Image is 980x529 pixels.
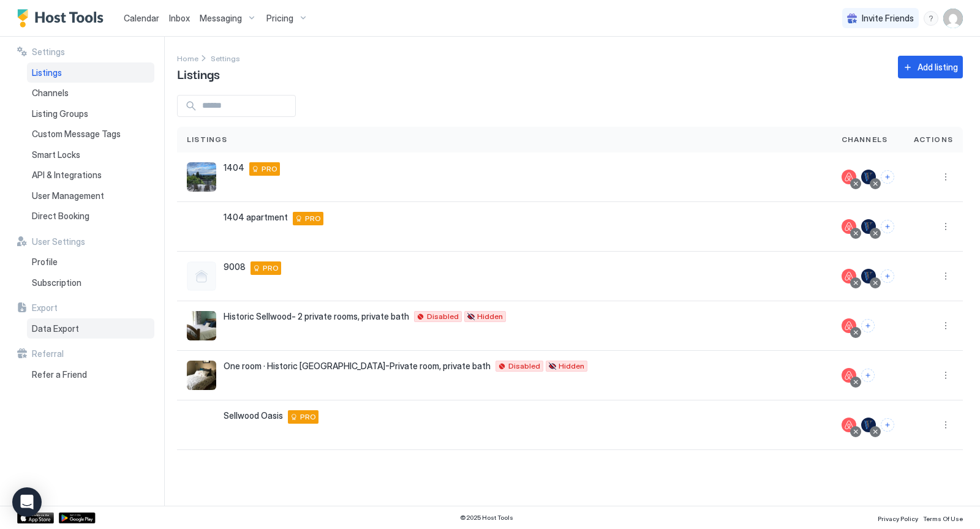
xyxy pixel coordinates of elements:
[923,515,963,522] span: Terms Of Use
[224,410,283,421] span: Sellwood Oasis
[32,211,89,222] span: Direct Booking
[262,163,277,174] span: PRO
[32,236,85,247] span: User Settings
[224,311,409,322] span: Historic Sellwood- 2 private rooms, private bath
[124,12,159,24] a: Calendar
[938,418,953,432] button: More options
[861,369,875,382] button: Connect channels
[27,144,154,165] a: Smart Locks
[177,64,220,83] span: Listings
[300,411,316,422] span: PRO
[200,13,242,24] span: Messaging
[924,11,938,26] div: menu
[17,512,54,523] a: App Store
[27,83,154,103] a: Channels
[881,269,894,283] button: Connect channels
[878,511,918,524] a: Privacy Policy
[938,318,953,333] button: More options
[32,149,80,160] span: Smart Locks
[32,190,104,201] span: User Management
[938,418,953,432] div: menu
[27,318,154,339] a: Data Export
[187,212,216,241] div: listing image
[169,12,190,24] a: Inbox
[938,269,953,283] div: menu
[881,220,894,233] button: Connect channels
[187,361,216,390] div: listing image
[32,348,64,359] span: Referral
[224,261,246,272] span: 9008
[263,263,279,274] span: PRO
[861,319,875,332] button: Connect channels
[32,47,65,58] span: Settings
[32,257,58,268] span: Profile
[32,129,121,140] span: Custom Message Tags
[224,361,491,372] span: One room · Historic [GEOGRAPHIC_DATA]-Private room, private bath
[27,124,154,144] a: Custom Message Tags
[124,13,159,23] span: Calendar
[169,13,190,23] span: Inbox
[17,9,109,28] a: Host Tools Logo
[187,410,216,440] div: listing image
[27,165,154,186] a: API & Integrations
[27,252,154,272] a: Profile
[938,170,953,184] div: menu
[878,515,918,522] span: Privacy Policy
[27,62,154,83] a: Listings
[266,13,293,24] span: Pricing
[32,108,88,119] span: Listing Groups
[177,54,198,63] span: Home
[32,277,81,288] span: Subscription
[211,54,240,63] span: Settings
[938,368,953,383] button: More options
[943,9,963,28] div: User profile
[842,134,888,145] span: Channels
[187,134,228,145] span: Listings
[938,368,953,383] div: menu
[12,487,42,517] div: Open Intercom Messenger
[938,219,953,234] div: menu
[881,170,894,184] button: Connect channels
[923,511,963,524] a: Terms Of Use
[27,364,154,385] a: Refer a Friend
[32,323,79,334] span: Data Export
[938,170,953,184] button: More options
[177,51,198,64] a: Home
[32,88,69,99] span: Channels
[177,51,198,64] div: Breadcrumb
[27,186,154,206] a: User Management
[27,103,154,124] a: Listing Groups
[460,514,513,522] span: © 2025 Host Tools
[59,512,96,523] a: Google Play Store
[197,96,295,116] input: Input Field
[862,13,914,24] span: Invite Friends
[32,170,102,181] span: API & Integrations
[224,162,244,173] span: 1404
[211,51,240,64] div: Breadcrumb
[211,51,240,64] a: Settings
[32,369,87,380] span: Refer a Friend
[881,418,894,432] button: Connect channels
[914,134,953,145] span: Actions
[918,61,958,73] div: Add listing
[938,269,953,283] button: More options
[898,56,963,78] button: Add listing
[938,318,953,333] div: menu
[27,206,154,227] a: Direct Booking
[187,162,216,192] div: listing image
[27,272,154,293] a: Subscription
[224,212,288,223] span: 1404 apartment
[32,302,58,313] span: Export
[305,213,321,224] span: PRO
[32,67,62,78] span: Listings
[938,219,953,234] button: More options
[187,311,216,340] div: listing image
